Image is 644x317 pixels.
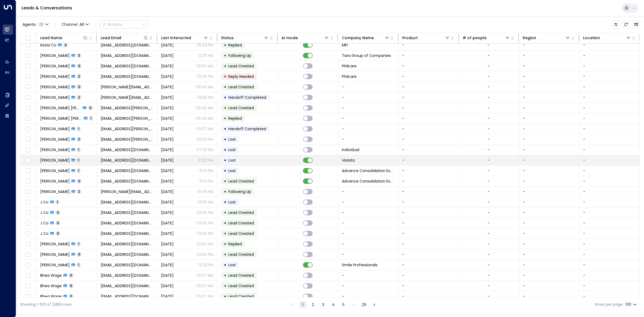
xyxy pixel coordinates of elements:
div: - [488,210,490,215]
span: Lead Created [228,210,254,215]
span: 2 [77,137,81,141]
span: Toggle select row [25,94,32,101]
span: Handoff Completed [228,126,266,132]
p: 02:39 PM [197,74,213,79]
span: Toggle select row [25,157,32,164]
div: Button group with a nested menu [100,20,148,28]
span: jelynbundalian@gmail.com [101,53,153,58]
div: • [224,145,226,154]
span: Toggle select row [25,73,32,80]
span: Advance Consolidation Experts [342,168,394,173]
span: Toggle select row [25,63,32,70]
span: Lost [228,137,236,142]
span: Following Up [228,189,251,194]
div: - [488,74,490,79]
div: - [488,178,490,184]
p: 05:43 PM [197,42,213,48]
td: - [398,145,459,155]
span: Toggle select row [25,52,32,59]
span: Jun 19, 2025 [161,137,174,142]
span: jctungul@yahoo.com [101,63,153,69]
p: 07:05 PM [197,147,213,152]
span: Toggle select row [25,199,32,206]
div: - [488,137,490,142]
span: Toggle select row [25,167,32,174]
td: - [338,82,398,92]
p: 09:50 AM [196,63,213,69]
span: Yesterday [161,63,174,69]
td: - [579,92,640,103]
button: Go to next page [371,301,378,308]
div: • [224,103,226,112]
span: Advance Consolidation Experts [342,178,394,184]
td: - [519,155,579,165]
div: AI mode [281,35,329,41]
span: Lead Created [228,178,254,184]
span: 3 [77,53,81,58]
div: - [488,95,490,100]
span: Czen Gokul [40,126,70,132]
span: J Co [40,210,49,215]
td: - [579,281,640,291]
td: - [338,249,398,260]
td: - [398,197,459,207]
button: Go to page 5 [340,301,347,308]
div: Lead Email [101,35,148,41]
span: Toggle select row [25,42,32,49]
p: 10:13 PM [199,168,213,173]
span: Toggle select row [25,84,32,90]
p: 10:12 PM [199,178,213,184]
div: • [224,124,226,133]
span: Toggle select row [25,209,32,216]
span: Aug 08, 2025 [161,74,174,79]
span: Julian G [40,147,70,152]
span: Spencer Mateo [40,84,70,90]
div: • [224,208,226,217]
td: - [338,197,398,207]
td: - [398,124,459,134]
td: - [338,124,398,134]
td: - [519,270,579,280]
div: 100 [625,301,638,308]
td: - [579,71,640,82]
td: - [398,61,459,71]
p: 09:49 AM [196,105,213,111]
td: - [519,166,579,176]
td: - [519,71,579,82]
div: Location [583,35,631,41]
td: - [338,239,398,249]
div: Last Interacted [161,35,209,41]
span: 1 [89,116,93,121]
span: Aug 17, 2025 [161,95,174,100]
button: Go to page 4 [330,301,336,308]
td: - [398,176,459,186]
td: - [519,40,579,50]
div: - [488,126,490,132]
div: • [224,198,226,207]
span: 2 [77,74,81,79]
span: Tara Group of Companies [342,53,391,58]
td: - [519,145,579,155]
td: - [519,176,579,186]
td: - [398,50,459,61]
span: Lost [228,158,236,163]
td: - [519,197,579,207]
div: Lead Name [40,35,88,41]
div: - [488,116,490,121]
td: - [338,270,398,280]
span: Refresh [622,21,630,28]
button: Go to page 3 [320,301,326,308]
td: - [579,134,640,144]
td: - [519,187,579,197]
span: Lost [228,168,236,173]
span: Lead Created [228,84,254,90]
span: Yesterday [161,126,174,132]
td: - [579,155,640,165]
span: Yesterday [161,116,174,121]
button: Agents1 [20,21,50,28]
div: • [224,61,226,71]
td: - [338,113,398,123]
td: - [519,61,579,71]
span: J Co [40,220,49,226]
span: Aug 15, 2025 [161,178,174,184]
